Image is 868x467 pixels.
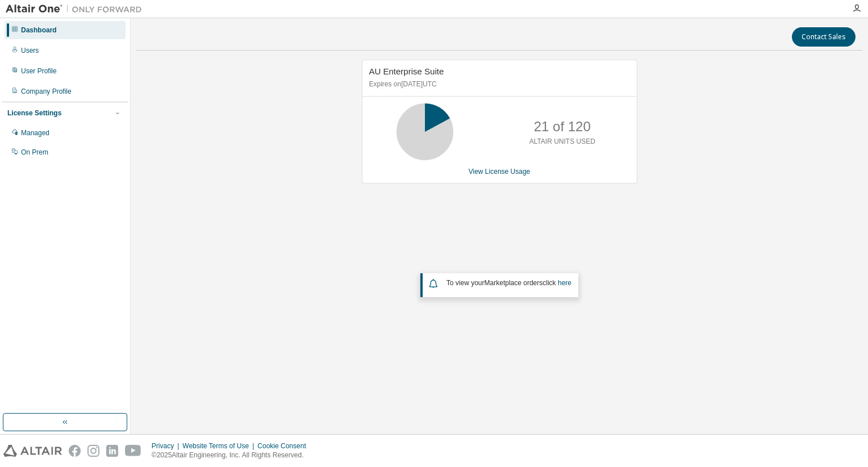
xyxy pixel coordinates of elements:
div: Managed [21,128,49,137]
a: here [558,279,571,287]
img: linkedin.svg [106,445,118,457]
span: AU Enterprise Suite [369,66,444,76]
img: facebook.svg [69,445,81,457]
img: altair_logo.svg [3,445,62,457]
img: Altair One [6,3,148,15]
a: View License Usage [469,168,531,176]
div: On Prem [21,148,48,157]
p: ALTAIR UNITS USED [529,137,595,147]
div: Cookie Consent [257,441,312,451]
img: instagram.svg [87,445,99,457]
div: Company Profile [21,87,72,96]
img: youtube.svg [125,445,141,457]
div: Users [21,46,39,55]
div: License Settings [7,109,61,118]
button: Contact Sales [792,27,856,47]
div: User Profile [21,66,57,76]
p: © 2025 Altair Engineering, Inc. All Rights Reserved. [152,451,313,460]
p: 21 of 120 [534,117,591,136]
div: Privacy [152,441,182,451]
div: Dashboard [21,26,57,35]
p: Expires on [DATE] UTC [369,80,627,89]
span: To view your click [446,279,571,287]
em: Marketplace orders [485,279,543,287]
div: Website Terms of Use [182,441,257,451]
